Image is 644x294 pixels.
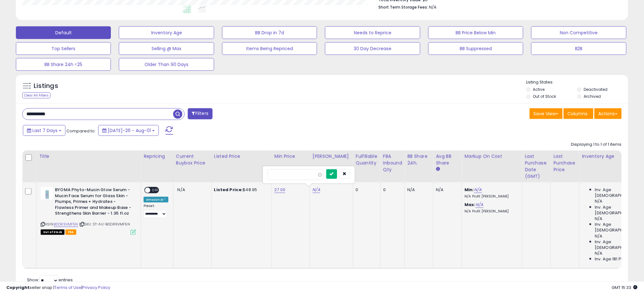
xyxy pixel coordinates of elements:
div: Displaying 1 to 1 of 1 items [571,142,622,148]
button: Older Than 90 Days [119,58,214,71]
b: Max: [464,202,476,208]
div: N/A [407,187,428,193]
a: B0DR9VMF5N [54,222,78,227]
b: Short Term Storage Fees: [378,4,428,10]
span: [DATE]-26 - Aug-01 [108,127,151,134]
th: The percentage added to the cost of goods (COGS) that forms the calculator for Min & Max prices. [462,150,522,182]
a: 27.00 [275,187,286,193]
h5: Listings [34,82,58,90]
label: Deactivated [584,87,607,92]
span: N/A [429,4,437,10]
div: N/A [436,187,457,193]
span: Inv. Age 181 Plus: [595,256,628,262]
button: BB Drop in 7d [222,26,317,39]
button: [DATE]-26 - Aug-01 [98,125,159,136]
div: Last Purchase Date (GMT) [525,153,548,180]
a: N/A [474,187,482,193]
div: Amazon AI * [144,197,168,203]
button: Selling @ Max [119,42,214,55]
p: N/A Profit [PERSON_NAME] [464,209,517,214]
span: Last 7 Days [32,127,58,134]
span: N/A [595,216,602,222]
div: Listed Price [214,153,269,160]
label: Active [533,87,545,92]
button: Inventory Age [119,26,214,39]
p: N/A Profit [PERSON_NAME] [464,194,517,199]
div: Preset: [144,204,168,218]
small: Avg BB Share. [436,166,440,172]
button: BB Suppressed [428,42,523,55]
div: Title [39,153,138,160]
span: All listings that are currently out of stock and unavailable for purchase on Amazon [41,230,64,235]
button: Filters [188,108,213,119]
a: Privacy Policy [82,284,110,291]
b: BYOMA Phyto-Mucin Glow Serum - Mucin Face Serum for Glass Skin - Plumps, Primes + Hydrates - Flaw... [55,187,132,218]
button: Default [16,26,111,39]
p: Listing States: [526,79,628,85]
div: [PERSON_NAME] [313,153,350,160]
div: Min Price [275,153,307,160]
button: Save View [530,108,563,119]
button: Items Being Repriced [222,42,317,55]
button: Needs to Reprice [325,26,420,39]
a: N/A [313,187,320,193]
span: N/A [595,198,602,204]
span: Columns [568,110,588,117]
button: BB Price Below Min [428,26,523,39]
span: FBA [65,230,76,235]
div: $48.95 [214,187,267,193]
strong: Copyright [6,284,30,291]
div: FBA inbound Qty [383,153,402,173]
div: Avg BB Share [436,153,459,166]
div: Repricing [144,153,171,160]
button: BB Share 24h <25 [16,58,111,71]
div: Fulfillable Quantity [356,153,378,166]
button: B2B [531,42,626,55]
div: ASIN: [41,187,136,234]
div: Markup on Cost [464,153,519,160]
span: N/A [595,233,602,239]
label: Out of Stock [533,94,556,99]
button: 30 Day Decrease [325,42,420,55]
button: Actions [594,108,622,119]
span: N/A [595,251,602,256]
span: 2025-08-10 15:33 GMT [612,284,638,291]
div: 0 [383,187,400,193]
button: Non Competitive [531,26,626,39]
span: | SKU: ST-AU-B0DR9VMF5N [79,222,130,227]
span: N/A [178,187,185,193]
span: Show: entries [27,277,73,283]
div: seller snap | | [6,285,110,291]
label: Archived [584,94,601,99]
a: N/A [476,202,483,208]
span: Compared to: [66,128,96,134]
div: Clear All Filters [22,92,51,98]
b: Min: [464,187,474,193]
img: 315afGnecwL._SL40_.jpg [41,187,53,200]
div: 0 [356,187,376,193]
span: OFF [150,188,160,193]
a: Terms of Use [54,284,81,291]
button: Last 7 Days [23,125,65,136]
div: BB Share 24h. [407,153,430,166]
button: Top Sellers [16,42,111,55]
div: Last Purchase Price [553,153,577,173]
b: Listed Price: [214,187,243,193]
button: Columns [564,108,593,119]
div: Current Buybox Price [176,153,209,166]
